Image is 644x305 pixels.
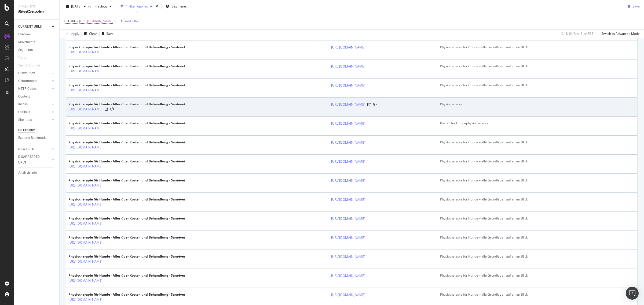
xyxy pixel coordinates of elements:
[68,240,103,245] a: [URL][DOMAIN_NAME]
[440,254,635,259] div: Physiotherapie für Hunde – alle Grundlagen auf einen Blick
[367,103,371,106] a: Visit Online Page
[331,83,365,88] a: [URL][DOMAIN_NAME]
[18,94,30,99] div: Content
[68,140,185,145] div: Physiotherapie für Hunde - Alles über Kosten und Behandlung - Santévet
[68,164,103,169] a: [URL][DOMAIN_NAME]
[599,29,640,38] button: Switch to Advanced Mode
[331,102,365,107] a: [URL][DOMAIN_NAME]
[18,55,26,61] div: Visits
[82,29,97,38] button: Clear
[68,83,185,88] div: Physiotherapie für Hunde - Alles über Kosten und Behandlung - Santévet
[68,197,185,202] div: Physiotherapie für Hunde - Alles über Kosten und Behandlung - Santévet
[18,86,50,92] a: HTTP Codes
[18,70,50,76] a: Distribution
[64,2,88,11] button: [DATE]
[18,63,46,68] a: Search Engines
[18,55,32,61] a: Visits
[440,140,635,145] div: Physiotherapie für Hunde – alle Grundlagen auf einen Blick
[331,254,365,259] a: [URL][DOMAIN_NAME]
[172,4,187,9] span: Segments
[68,259,103,264] a: [URL][DOMAIN_NAME]
[18,102,50,107] a: Inlinks
[118,2,155,11] button: 1 Filter Applied
[18,24,42,29] div: CURRENT URLS
[626,2,640,11] button: Save
[18,127,56,133] a: Url Explorer
[18,146,34,152] div: NEW URLS
[68,221,103,226] a: [URL][DOMAIN_NAME]
[331,178,365,183] a: [URL][DOMAIN_NAME]
[18,135,47,141] div: Explorer Bookmarks
[18,78,37,84] div: Performance
[71,31,79,36] div: Apply
[440,102,635,107] div: Physiotherapie
[68,278,103,283] a: [URL][DOMAIN_NAME]
[440,178,635,183] div: Physiotherapie für Hunde – alle Grundlagen auf einen Blick
[18,70,35,76] div: Distribution
[92,4,107,9] span: Previous
[18,9,55,15] div: SiteCrawler
[331,45,365,50] a: [URL][DOMAIN_NAME]
[331,292,365,297] a: [URL][DOMAIN_NAME]
[18,78,50,84] a: Performance
[68,216,185,221] div: Physiotherapie für Hunde - Alles über Kosten und Behandlung - Santévet
[440,64,635,69] div: Physiotherapie für Hunde – alle Grundlagen auf einen Blick
[68,121,185,126] div: Physiotherapie für Hunde - Alles über Kosten und Behandlung - Santévet
[18,32,56,37] a: Overview
[18,109,50,115] a: Outlinks
[125,19,139,23] div: Add Filter
[68,202,103,207] a: [URL][DOMAIN_NAME]
[18,39,56,45] a: Movements
[18,154,45,165] div: DISAPPEARED URLS
[18,94,56,99] a: Content
[68,102,185,107] div: Physiotherapie für Hunde - Alles über Kosten und Behandlung - Santévet
[440,121,635,126] div: Kosten für Hundephysiotherapie
[440,45,635,50] div: Physiotherapie für Hunde – alle Grundlagen auf einen Blick
[18,47,56,53] a: Segments
[18,47,33,53] div: Segments
[331,64,365,69] a: [URL][DOMAIN_NAME]
[155,4,159,9] div: times
[18,4,55,9] div: Analytics
[331,235,365,240] a: [URL][DOMAIN_NAME]
[331,121,365,126] a: [URL][DOMAIN_NAME]
[331,140,365,145] a: [URL][DOMAIN_NAME]
[18,146,50,152] a: NEW URLS
[68,64,185,69] div: Physiotherapie für Hunde - Alles über Kosten und Behandlung - Santévet
[71,4,82,9] span: 2025 Sep. 16th
[68,69,103,74] a: [URL][DOMAIN_NAME]
[331,216,365,221] a: [URL][DOMAIN_NAME]
[68,178,185,183] div: Physiotherapie für Hunde - Alles über Kosten und Behandlung - Santévet
[68,45,185,50] div: Physiotherapie für Hunde - Alles über Kosten und Behandlung - Santévet
[626,287,639,300] div: Open Intercom Messenger
[18,135,56,141] a: Explorer Bookmarks
[373,103,377,106] button: View HTML Source
[18,86,36,92] div: HTTP Codes
[440,292,635,297] div: Physiotherapie für Hunde – alle Grundlagen auf einen Blick
[68,145,103,150] a: [URL][DOMAIN_NAME]
[164,2,189,11] button: Segments
[440,83,635,88] div: Physiotherapie für Hunde – alle Grundlagen auf einen Blick
[561,31,595,36] div: 0.18 % URLs ( 1 on 538 )
[68,292,185,297] div: Physiotherapie für Hunde - Alles über Kosten und Behandlung - Santévet
[68,235,185,240] div: Physiotherapie für Hunde - Alles über Kosten und Behandlung - Santévet
[106,31,114,36] div: Save
[92,2,114,11] button: Previous
[18,117,32,123] div: Sitemaps
[64,19,76,23] span: Full URL
[440,216,635,221] div: Physiotherapie für Hunde – alle Grundlagen auf einen Blick
[88,4,92,9] span: vs
[18,117,50,123] a: Sitemaps
[18,154,50,165] a: DISAPPEARED URLS
[331,197,365,202] a: [URL][DOMAIN_NAME]
[110,107,114,111] button: View HTML Source
[18,63,41,68] div: Search Engines
[440,159,635,164] div: Physiotherapie für Hunde – alle Grundlagen auf einen Blick
[68,50,103,55] a: [URL][DOMAIN_NAME]
[632,4,640,9] div: Save
[118,18,139,24] button: Add Filter
[68,88,103,93] a: [URL][DOMAIN_NAME]
[64,29,79,38] button: Apply
[68,273,185,278] div: Physiotherapie für Hunde - Alles über Kosten und Behandlung - Santévet
[79,17,113,25] span: [URL][DOMAIN_NAME]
